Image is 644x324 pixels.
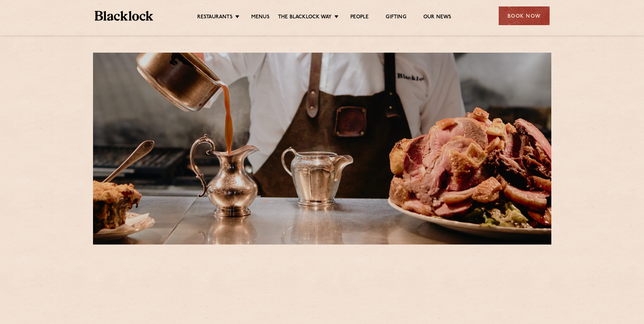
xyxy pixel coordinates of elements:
[251,14,270,21] a: Menus
[278,14,332,21] a: The Blacklock Way
[499,6,550,25] div: Book Now
[423,14,452,21] a: Our News
[197,14,233,21] a: Restaurants
[386,14,406,21] a: Gifting
[95,11,153,21] img: BL_Textured_Logo-footer-cropped.svg
[350,14,369,21] a: People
